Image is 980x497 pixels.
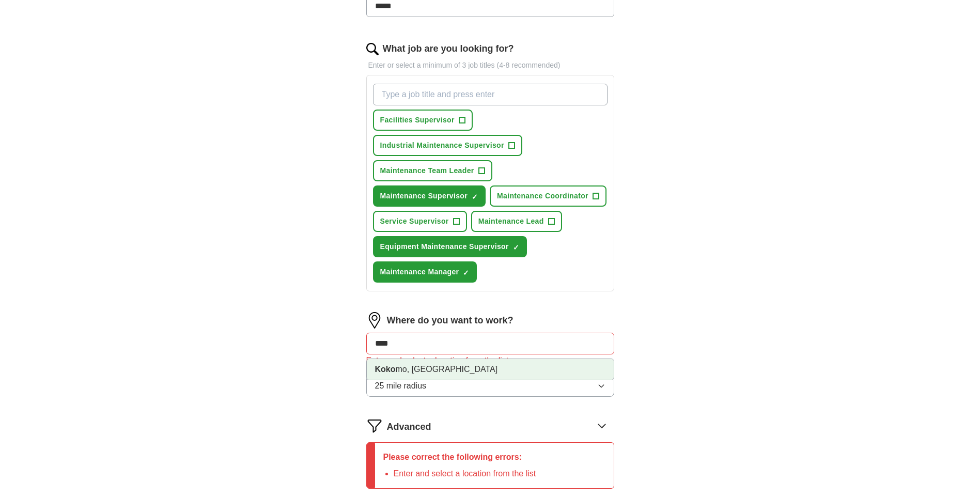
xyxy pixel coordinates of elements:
img: filter [366,417,383,434]
span: Equipment Maintenance Supervisor [380,241,509,252]
button: Service Supervisor [373,211,467,232]
button: Maintenance Manager✓ [373,261,477,283]
input: Type a job title and press enter [373,84,608,105]
p: Please correct the following errors: [383,451,536,463]
button: 25 mile radius [366,375,614,397]
button: Equipment Maintenance Supervisor✓ [373,236,527,257]
span: Facilities Supervisor [380,115,455,126]
span: Maintenance Team Leader [380,165,474,176]
span: Maintenance Lead [478,216,544,227]
p: Enter or select a minimum of 3 job titles (4-8 recommended) [366,60,614,71]
span: Industrial Maintenance Supervisor [380,140,504,151]
span: ✓ [472,193,478,201]
span: Maintenance Supervisor [380,191,468,201]
div: Enter and select a location from the list [366,354,614,367]
img: search.png [366,43,379,55]
button: Maintenance Coordinator [490,185,606,207]
button: Maintenance Team Leader [373,160,492,181]
span: Maintenance Manager [380,267,459,277]
button: Industrial Maintenance Supervisor [373,135,522,156]
label: Where do you want to work? [387,314,514,328]
span: Maintenance Coordinator [497,191,588,201]
span: Service Supervisor [380,216,449,227]
span: Advanced [387,420,431,434]
strong: Koko [375,365,396,374]
span: ✓ [513,243,519,252]
img: location.png [366,312,383,329]
button: Maintenance Supervisor✓ [373,185,486,207]
li: mo, [GEOGRAPHIC_DATA] [367,359,614,380]
label: What job are you looking for? [383,42,514,56]
li: Enter and select a location from the list [394,468,536,480]
span: ✓ [463,269,469,277]
button: Facilities Supervisor [373,110,473,131]
span: 25 mile radius [375,380,427,392]
button: Maintenance Lead [471,211,562,232]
